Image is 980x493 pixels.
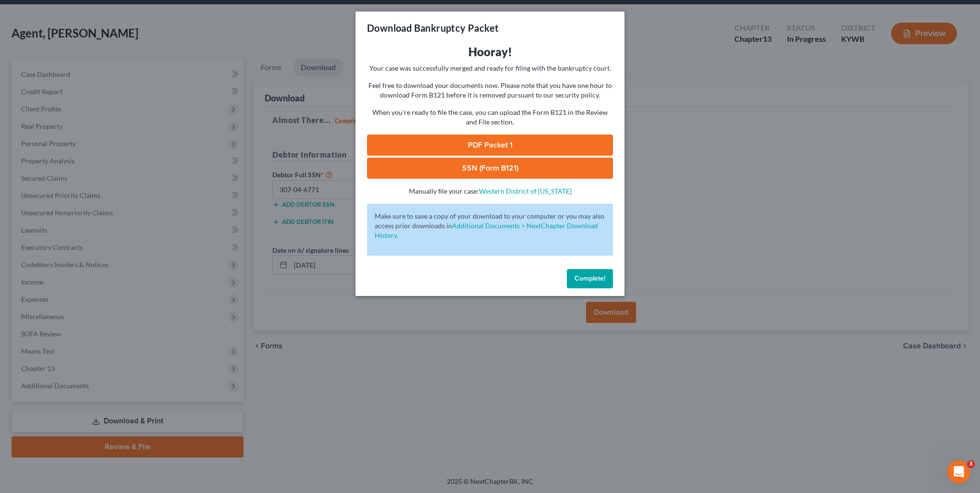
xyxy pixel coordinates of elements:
[967,460,975,468] span: 3
[367,158,613,179] a: SSN (Form B121)
[567,269,613,288] button: Complete!
[367,135,613,156] a: PDF Packet 1
[575,274,605,283] span: Complete!
[367,108,613,127] p: When you're ready to file the case, you can upload the Form B121 in the Review and File section.
[367,21,499,35] h3: Download Bankruptcy Packet
[367,81,613,100] p: Feel free to download your documents now. Please note that you have one hour to download Form B12...
[375,222,598,239] a: Additional Documents > NextChapter Download History.
[375,211,605,240] p: Make sure to save a copy of your download to your computer or you may also access prior downloads in
[367,186,613,196] p: Manually file your case:
[367,63,613,73] p: Your case was successfully merged and ready for filing with the bankruptcy court.
[479,187,572,195] a: Western District of [US_STATE]
[367,44,613,60] h3: Hooray!
[947,460,970,483] iframe: Intercom live chat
